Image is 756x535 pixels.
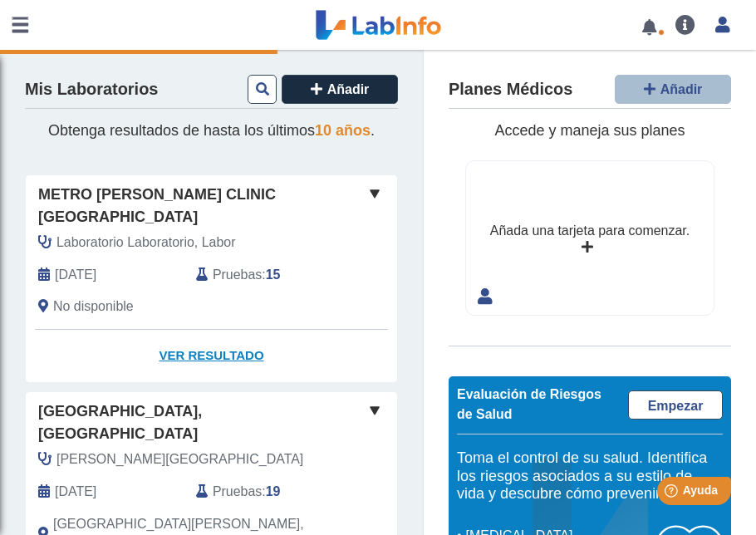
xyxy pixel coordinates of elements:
span: Empezar [648,399,704,413]
h4: Mis Laboratorios [25,80,158,100]
span: No disponible [53,297,134,317]
span: Accede y maneja sus planes [494,122,685,139]
div: Añada una tarjeta para comenzar. [490,221,690,241]
span: Sierra Quinones, Yolanda [56,449,303,469]
b: 19 [266,484,281,498]
div: : [184,482,341,502]
b: 15 [266,267,281,282]
span: Evaluación de Riesgos de Salud [457,387,601,421]
span: 10 años [315,122,371,139]
div: : [184,265,341,285]
span: Añadir [660,82,703,96]
a: Empezar [628,390,723,420]
span: Añadir [327,82,370,96]
iframe: Help widget launcher [608,470,738,517]
a: Ver Resultado [26,330,397,382]
button: Añadir [615,75,731,104]
span: [GEOGRAPHIC_DATA], [GEOGRAPHIC_DATA] [38,400,365,445]
span: Laboratorio Laboratorio, Labor [56,233,236,253]
span: 2025-09-12 [55,265,96,285]
span: Obtenga resultados de hasta los últimos . [48,122,375,139]
button: Añadir [282,75,398,104]
span: Pruebas [213,265,262,285]
span: Pruebas [213,482,262,502]
h4: Planes Médicos [449,80,572,100]
h5: Toma el control de su salud. Identifica los riesgos asociados a su estilo de vida y descubre cómo... [457,449,723,503]
span: Metro [PERSON_NAME] Clinic [GEOGRAPHIC_DATA] [38,184,365,228]
span: 2025-07-18 [55,482,96,502]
